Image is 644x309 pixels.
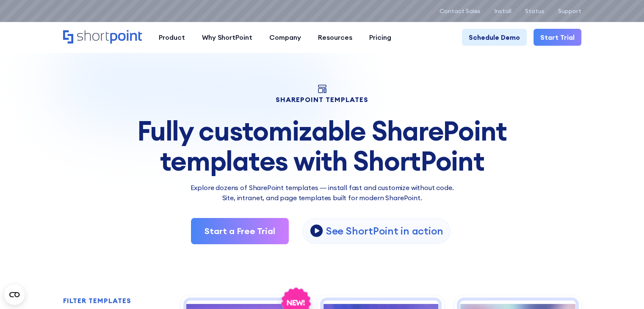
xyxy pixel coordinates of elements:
div: Why ShortPoint [202,32,252,42]
a: Why ShortPoint [193,29,261,46]
a: open lightbox [302,218,451,244]
div: Product [159,32,185,42]
button: Open CMP widget [4,284,25,305]
iframe: Chat Widget [492,211,644,309]
a: Home [63,30,142,44]
a: Install [494,8,511,14]
h2: FILTER TEMPLATES [63,297,131,305]
a: Support [558,8,581,14]
a: Resources [310,29,361,46]
a: Start a Free Trial [191,218,289,244]
div: Fully customizable SharePoint templates with ShortPoint [63,116,581,176]
a: Company [261,29,310,46]
div: Resources [318,32,352,42]
div: Pricing [369,32,391,42]
h1: SHAREPOINT TEMPLATES [63,97,581,102]
p: Explore dozens of SharePoint templates — install fast and customize without code. Site, intranet,... [63,182,581,203]
a: Contact Sales [439,8,481,14]
a: Product [150,29,193,46]
div: Company [269,32,301,42]
a: Status [525,8,544,14]
a: Start Trial [533,29,581,46]
a: Schedule Demo [462,29,527,46]
a: Pricing [361,29,400,46]
p: See ShortPoint in action [326,224,443,237]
